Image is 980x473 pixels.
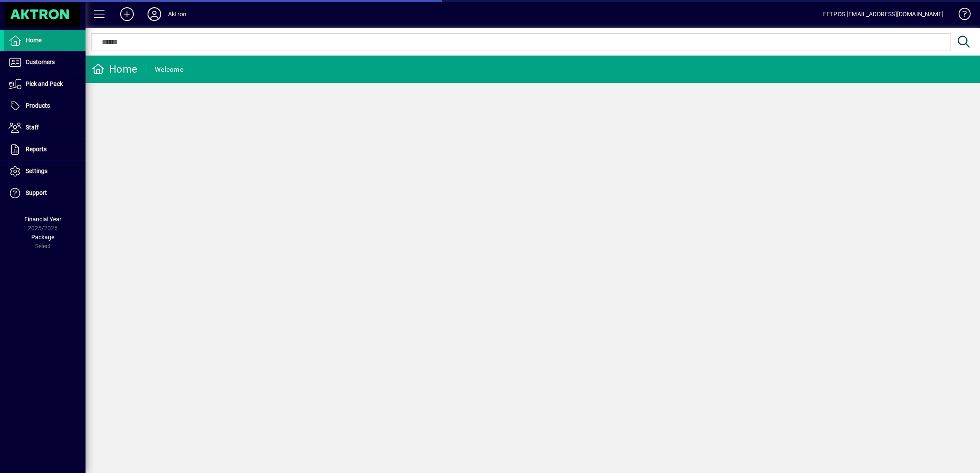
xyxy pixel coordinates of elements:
[823,7,944,21] div: EFTPOS [EMAIL_ADDRESS][DOMAIN_NAME]
[92,62,137,76] div: Home
[4,139,86,160] a: Reports
[26,59,55,65] span: Customers
[155,63,183,76] div: Welcome
[26,37,41,44] span: Home
[4,73,86,95] a: Pick and Pack
[26,102,50,109] span: Products
[26,124,39,131] span: Staff
[4,52,86,73] a: Customers
[4,161,86,182] a: Settings
[26,167,47,174] span: Settings
[4,182,86,204] a: Support
[26,146,47,153] span: Reports
[4,95,86,117] a: Products
[26,80,63,87] span: Pick and Pack
[4,117,86,138] a: Staff
[24,216,62,223] span: Financial Year
[952,2,969,29] a: Knowledge Base
[31,234,54,241] span: Package
[26,189,47,196] span: Support
[141,6,168,22] button: Profile
[168,7,186,21] div: Aktron
[113,6,141,22] button: Add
